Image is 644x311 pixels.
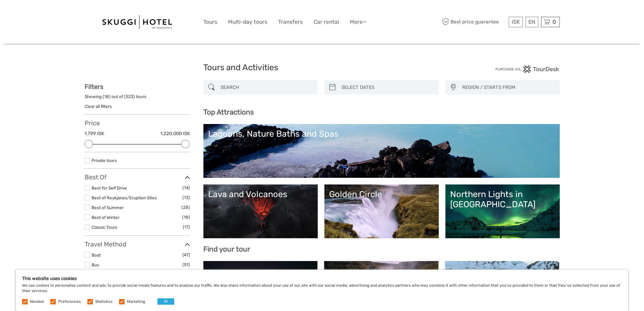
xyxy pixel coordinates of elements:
a: More [350,17,366,27]
a: Clear all filters [85,104,112,109]
span: (47) [182,251,190,258]
a: Lava and Volcanoes [208,189,313,233]
a: Best for Self Drive [92,185,127,190]
div: Lava and Volcanoes [208,189,313,199]
h1: Tours and Activities [203,63,441,73]
a: Best of Summer [92,205,124,210]
button: OK [157,298,174,305]
a: Transfers [278,17,303,27]
div: Lagoons, Nature Baths and Spas [208,129,555,139]
span: (28) [182,204,190,211]
h3: Best Of [85,173,190,181]
span: Best price guarantee [441,17,507,27]
div: EN [526,17,538,27]
div: Northern Lights in [GEOGRAPHIC_DATA] [450,189,555,210]
span: (51) [182,261,190,268]
label: Needed [30,299,44,304]
h3: Travel Method [85,240,190,248]
a: Car rental [314,17,339,27]
label: Statistics [95,299,112,304]
input: SEARCH [218,82,315,93]
p: We're away right now. Please check back later! [9,11,72,16]
label: 18 [104,94,109,100]
label: Preferences [58,299,81,304]
a: Best of Reykjanes/Eruption Sites [92,195,157,200]
label: Marketing [127,299,145,304]
a: Northern Lights in [GEOGRAPHIC_DATA] [450,189,555,233]
div: Showing ( ) out of ( ) tours [85,94,190,103]
img: 99-664e38a9-d6be-41bb-8ec6-841708cbc997_logo_big.jpg [102,15,172,29]
span: (18) [182,214,190,221]
a: Classic Tours [92,225,117,230]
img: PurchaseViaTourDesk.png [495,65,559,73]
a: Bus [92,262,99,267]
span: (14) [182,184,190,191]
strong: Filters [85,83,103,90]
a: Multi-day tours [228,17,267,27]
div: Golden Circle [329,189,434,199]
label: 1.799 ISK [85,130,104,137]
b: Find your tour [203,245,250,253]
a: Tours [203,17,217,27]
span: ISK [512,19,520,25]
a: Golden Circle [329,189,434,233]
h5: This website uses cookies [22,276,622,281]
div: We use cookies to personalise content and ads, to provide social media features and to analyse ou... [16,270,628,311]
b: Top Attractions [203,108,254,116]
span: (17) [183,223,190,231]
label: 523 [126,94,133,100]
h3: Price [85,119,190,127]
a: Best of Winter [92,215,119,220]
button: Open LiveChat chat widget [73,10,80,17]
span: 0 [552,19,557,25]
button: REGION / STARTS FROM [459,82,557,93]
a: Private tours [92,158,117,163]
span: (13) [182,194,190,201]
a: Lagoons, Nature Baths and Spas [208,129,555,173]
input: SELECT DATES [339,82,436,93]
label: 1.220.000 ISK [160,130,190,137]
a: Boat [92,252,101,258]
